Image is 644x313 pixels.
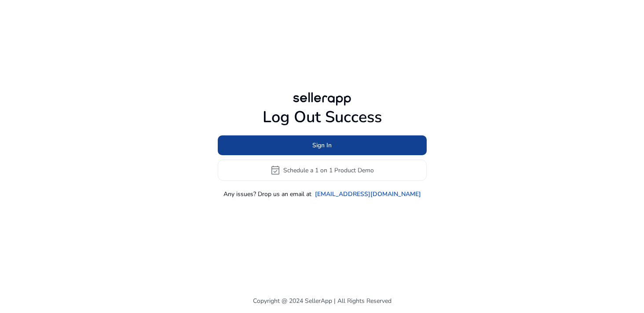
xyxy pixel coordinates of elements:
[223,189,311,199] p: Any issues? Drop us an email at
[312,141,332,150] span: Sign In
[218,108,427,127] h1: Log Out Success
[218,135,427,155] button: Sign In
[218,160,427,181] button: event_availableSchedule a 1 on 1 Product Demo
[315,189,421,199] a: [EMAIL_ADDRESS][DOMAIN_NAME]
[270,165,281,175] span: event_available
